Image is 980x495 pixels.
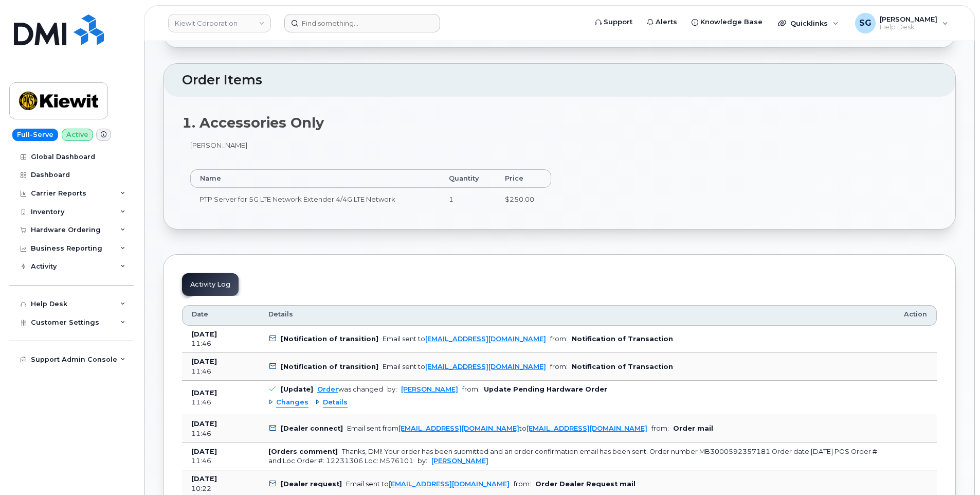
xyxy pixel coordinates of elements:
[317,385,338,393] a: Order
[880,23,937,31] span: Help Desk
[604,17,632,27] span: Support
[859,17,872,29] span: SG
[191,398,250,407] div: 11:46
[347,425,647,432] div: Email sent from to
[572,363,673,370] b: Notification of Transaction
[425,335,546,343] a: [EMAIL_ADDRESS][DOMAIN_NAME]
[268,448,877,465] div: Thanks, DMI! Your order has been submitted and an order confirmation email has been sent. Order n...
[191,484,250,493] div: 10:22
[281,385,313,393] b: [Update]
[880,15,937,23] span: [PERSON_NAME]
[191,389,217,397] b: [DATE]
[191,420,217,428] b: [DATE]
[182,140,559,220] div: [PERSON_NAME]
[168,14,271,32] a: Kiewit Corporation
[418,457,427,465] span: by:
[440,188,496,210] td: 1
[550,363,568,370] span: from:
[440,169,496,188] th: Quantity
[317,385,383,393] div: was changed
[182,114,324,131] strong: 1. Accessories Only
[191,339,250,348] div: 11:46
[276,398,308,408] span: Changes
[848,13,955,33] div: Samaria Gomez
[673,425,713,432] b: Order mail
[383,363,546,370] div: Email sent to
[484,385,607,393] b: Update Pending Hardware Order
[281,425,343,432] b: [Dealer connect]
[191,358,217,365] b: [DATE]
[656,17,677,27] span: Alerts
[281,363,378,370] b: [Notification of transition]
[192,310,208,319] span: Date
[398,425,519,432] a: [EMAIL_ADDRESS][DOMAIN_NAME]
[268,310,293,319] span: Details
[323,398,348,408] span: Details
[527,425,647,432] a: [EMAIL_ADDRESS][DOMAIN_NAME]
[572,335,673,343] b: Notification of Transaction
[700,17,763,27] span: Knowledge Base
[462,385,480,393] span: from:
[182,73,937,87] h2: Order Items
[640,12,684,32] a: Alerts
[651,425,669,432] span: from:
[496,169,551,188] th: Price
[401,385,458,393] a: [PERSON_NAME]
[281,480,342,488] b: [Dealer request]
[771,13,846,33] div: Quicklinks
[535,480,636,488] b: Order Dealer Request mail
[191,475,217,483] b: [DATE]
[387,385,397,393] span: by:
[281,335,378,343] b: [Notification of transition]
[895,305,937,326] th: Action
[425,363,546,370] a: [EMAIL_ADDRESS][DOMAIN_NAME]
[684,12,770,32] a: Knowledge Base
[268,448,338,455] b: [Orders comment]
[550,335,568,343] span: from:
[389,480,510,488] a: [EMAIL_ADDRESS][DOMAIN_NAME]
[346,480,510,488] div: Email sent to
[191,330,217,338] b: [DATE]
[191,456,250,466] div: 11:46
[496,188,551,210] td: $250.00
[383,335,546,343] div: Email sent to
[191,448,217,455] b: [DATE]
[190,188,440,210] td: PTP Server for 5G LTE Network Extender 4/4G LTE Network
[588,12,640,32] a: Support
[191,367,250,376] div: 11:46
[790,19,828,27] span: Quicklinks
[431,457,488,465] a: [PERSON_NAME]
[935,450,972,487] iframe: Messenger Launcher
[284,14,440,32] input: Find something...
[190,169,440,188] th: Name
[514,480,531,488] span: from:
[191,429,250,438] div: 11:46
